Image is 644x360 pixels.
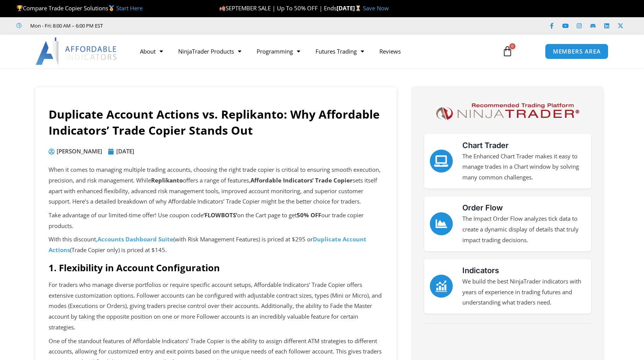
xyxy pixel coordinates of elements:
[219,4,337,12] span: SEPTEMBER SALE | Up To 50% OFF | Ends
[462,266,499,275] a: Indicators
[430,212,453,235] a: Order Flow
[372,42,408,60] a: Reviews
[337,4,363,12] strong: [DATE]
[491,40,524,62] a: 0
[203,211,237,219] b: ‘FLOWBOTS’
[116,147,134,155] time: [DATE]
[545,44,609,59] a: MEMBERS AREA
[55,146,102,157] span: [PERSON_NAME]
[462,141,509,150] a: Chart Trader
[109,5,114,11] img: 🥇
[49,106,383,138] h1: Duplicate Account Actions vs. Replikanto: Why Affordable Indicators’ Trade Copier Stands Out
[49,235,366,254] a: Duplicate Account Actions
[462,213,585,246] p: The Impact Order Flow analyzes tick data to create a dynamic display of details that truly impact...
[462,276,585,308] p: We build the best NinjaTrader indicators with years of experience in trading futures and understa...
[171,42,249,60] a: NinjaTrader Products
[151,176,183,184] strong: Replikanto
[250,176,353,184] strong: Affordable Indicators’ Trade Copier
[509,43,516,49] span: 0
[17,5,23,11] img: 🏆
[462,151,585,183] p: The Enhanced Chart Trader makes it easy to manage trades in a Chart window by solving many common...
[116,4,143,12] a: Start Here
[114,22,228,29] iframe: Customer reviews powered by Trustpilot
[462,203,503,212] a: Order Flow
[430,150,453,173] a: Chart Trader
[49,234,383,256] p: With this discount, (with Risk Management Features) is priced at $295 or (Trade Copier only) is p...
[355,5,361,11] img: ⌛
[220,5,225,11] img: 🍂
[49,165,383,207] p: When it comes to managing multiple trading accounts, choosing the right trade copier is critical ...
[49,280,383,333] p: For traders who manage diverse portfolios or require specific account setups, Affordable Indicato...
[16,4,143,12] span: Compare Trade Copier Solutions
[308,42,372,60] a: Futures Trading
[363,4,389,12] a: Save Now
[49,210,383,231] p: Take advantage of our limited-time offer! Use coupon code on the Cart page to get our trade copie...
[98,235,173,243] a: Accounts Dashboard Suite
[553,49,601,54] span: MEMBERS AREA
[297,211,321,219] strong: 50% OFF
[249,42,308,60] a: Programming
[36,37,118,65] img: LogoAI | Affordable Indicators – NinjaTrader
[28,21,103,30] span: Mon - Fri: 8:00 AM – 6:00 PM EST
[49,261,220,274] strong: 1. Flexibility in Account Configuration
[433,101,583,122] img: NinjaTrader Logo | Affordable Indicators – NinjaTrader
[430,275,453,298] a: Indicators
[132,42,171,60] a: About
[132,42,493,60] nav: Menu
